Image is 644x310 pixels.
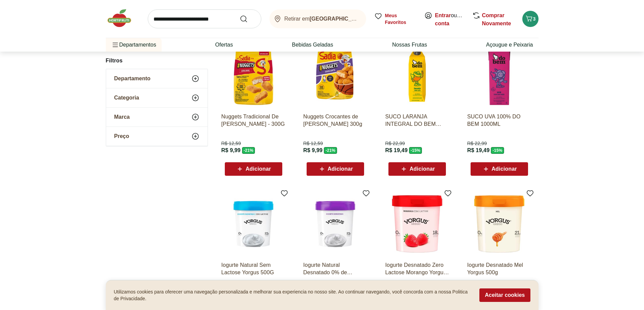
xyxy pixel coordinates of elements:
span: Adicionar [328,166,353,172]
b: [GEOGRAPHIC_DATA]/[GEOGRAPHIC_DATA] [310,16,427,22]
button: Retirar em[GEOGRAPHIC_DATA]/[GEOGRAPHIC_DATA] [269,9,366,28]
a: Entrar [435,12,451,18]
a: Nuggets Tradicional De [PERSON_NAME] - 300G [221,113,286,128]
button: Adicionar [471,162,528,176]
span: R$ 19,49 [385,147,407,154]
button: Menu [111,37,119,53]
button: Categoria [106,88,208,107]
a: Nuggets Crocantes de [PERSON_NAME] 300g [303,113,367,128]
h2: Filtros [106,54,208,67]
img: Iogurte Natural Desnatado 0% de Gordura Yorgus 500G [303,192,367,256]
a: SUCO LARANJA INTEGRAL DO BEM 1000ML [385,113,449,128]
button: Aceitar cookies [479,288,530,302]
span: Departamentos [111,37,156,53]
button: Submit Search [240,15,256,23]
span: - 21 % [242,147,255,154]
span: R$ 19,49 [467,147,490,154]
span: R$ 22,99 [467,140,487,147]
a: Meus Favoritos [374,12,416,26]
a: Iogurte Natural Desnatado 0% de Gordura Yorgus 500G [303,261,367,276]
span: Adicionar [409,166,435,172]
span: R$ 22,99 [385,140,405,147]
span: R$ 9,99 [221,147,241,154]
button: Adicionar [225,162,282,176]
span: Adicionar [492,166,517,172]
img: Hortifruti [106,8,140,28]
button: Marca [106,108,208,126]
button: Adicionar [307,162,364,176]
span: Preço [114,133,129,140]
span: - 15 % [409,147,422,154]
span: R$ 12,59 [221,140,241,147]
img: Iogurte Desnatado Mel Yorgus 500g [467,192,531,256]
a: Açougue e Peixaria [486,41,533,49]
a: Comprar Novamente [482,12,511,26]
span: 3 [533,16,536,22]
span: ou [435,11,465,28]
img: Iogurte Desnatado Zero Lactose Morango Yorgus 500g [385,192,449,256]
button: Adicionar [388,162,446,176]
img: Nuggets Crocantes de Frango Sadia 300g [303,44,367,108]
button: Carrinho [522,11,539,27]
a: Ofertas [215,41,233,49]
span: R$ 9,99 [303,147,323,154]
span: - 15 % [491,147,504,154]
span: Departamento [114,75,151,82]
img: SUCO UVA 100% DO BEM 1000ML [467,44,531,108]
input: search [148,9,261,28]
button: Preço [106,127,208,146]
span: Marca [114,114,130,120]
span: Retirar em [284,16,359,22]
span: - 21 % [324,147,337,154]
a: Bebidas Geladas [292,41,333,49]
span: Categoria [114,94,139,101]
a: Iogurte Natural Sem Lactose Yorgus 500G [221,261,286,276]
img: SUCO LARANJA INTEGRAL DO BEM 1000ML [385,44,449,108]
a: Iogurte Desnatado Mel Yorgus 500g [467,261,531,276]
span: Meus Favoritos [385,12,416,26]
a: Iogurte Desnatado Zero Lactose Morango Yorgus 500g [385,261,449,276]
a: SUCO UVA 100% DO BEM 1000ML [467,113,531,128]
span: Adicionar [245,166,271,172]
span: R$ 12,59 [303,140,323,147]
img: Nuggets Tradicional De Frango Sadia - 300G [221,44,286,108]
button: Departamento [106,69,208,88]
a: Nossas Frutas [392,41,427,49]
p: Utilizamos cookies para oferecer uma navegação personalizada e melhorar sua experiencia no nosso ... [114,288,472,302]
img: Iogurte Natural Sem Lactose Yorgus 500G [221,192,286,256]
